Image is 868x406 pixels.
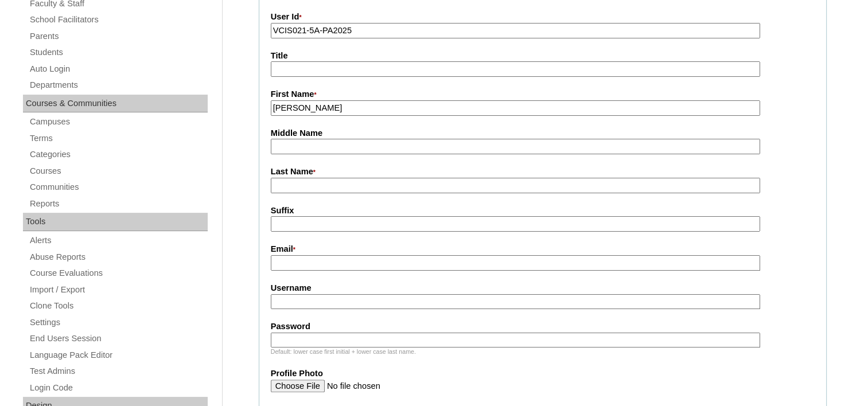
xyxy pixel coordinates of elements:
a: Students [29,45,208,60]
a: End Users Session [29,331,208,346]
a: Course Evaluations [29,266,208,280]
a: Categories [29,147,208,162]
label: User Id [271,11,815,24]
a: Terms [29,131,208,146]
a: Campuses [29,115,208,129]
div: Tools [23,213,208,231]
label: Suffix [271,205,815,217]
a: Clone Tools [29,299,208,313]
label: Profile Photo [271,368,815,380]
a: Alerts [29,233,208,248]
label: Middle Name [271,127,815,139]
label: Title [271,50,815,62]
a: Import / Export [29,283,208,297]
label: Username [271,282,815,294]
a: Abuse Reports [29,250,208,264]
label: Email [271,243,815,256]
a: Reports [29,197,208,211]
label: Last Name [271,166,815,178]
a: Auto Login [29,62,208,76]
a: Settings [29,315,208,330]
a: Communities [29,180,208,194]
a: Departments [29,78,208,92]
div: Courses & Communities [23,95,208,113]
a: Language Pack Editor [29,348,208,362]
a: Parents [29,29,208,44]
a: Login Code [29,381,208,395]
a: School Facilitators [29,13,208,27]
label: First Name [271,88,815,101]
div: Default: lower case first initial + lower case last name. [271,348,815,356]
a: Test Admins [29,364,208,378]
a: Courses [29,164,208,178]
label: Password [271,321,815,333]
